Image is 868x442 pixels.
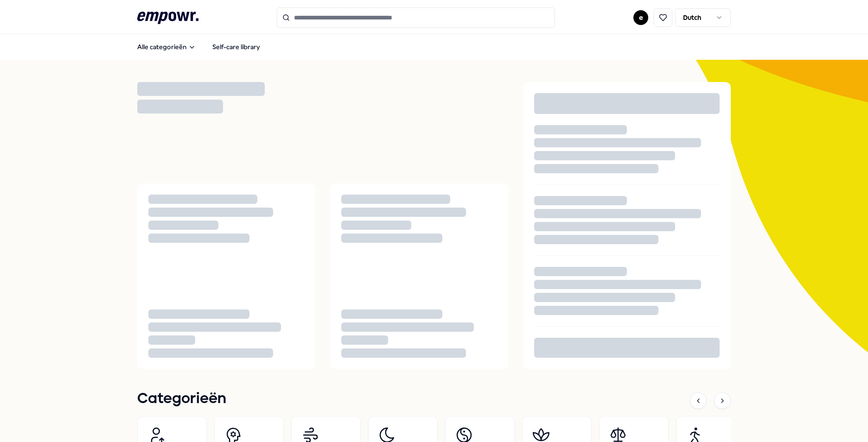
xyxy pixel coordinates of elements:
[277,7,555,28] input: Search for products, categories or subcategories
[633,10,648,25] button: e
[137,387,226,410] h1: Categorieën
[205,38,268,56] a: Self-care library
[130,38,203,56] button: Alle categorieën
[130,38,268,56] nav: Main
